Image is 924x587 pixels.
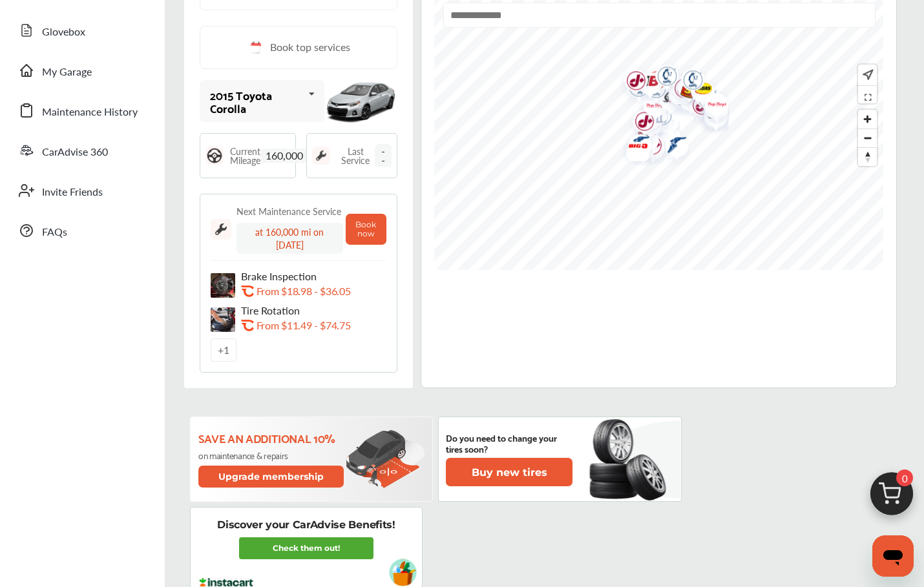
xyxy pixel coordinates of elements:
span: -- [375,144,392,167]
img: tire-rotation-thumb.jpg [211,307,235,332]
img: cal_icon.0803b883.svg [247,39,264,56]
div: Map marker [625,122,658,150]
img: border-line.da1032d4.svg [211,260,386,261]
img: instacart-logo.217963cc.svg [198,578,255,587]
img: logo-bigbrand.png [669,81,704,116]
img: steering_logo [205,147,224,165]
div: Next Maintenance Service [236,205,341,218]
img: BigOTires_Logo_2024_BigO_RGB_BrightRed.png [616,135,651,161]
img: logo-get-spiffy.png [619,128,653,169]
button: Zoom in [858,110,877,129]
button: Upgrade membership [198,466,344,488]
div: 2015 Toyota Corolla [210,88,303,114]
p: Brake Inspection [241,270,383,282]
div: Map marker [614,63,647,103]
button: Zoom out [858,129,877,147]
div: + 1 [211,338,236,362]
img: maintenance_logo [312,147,330,165]
a: Invite Friends [12,174,152,207]
p: From $11.49 - $74.75 [257,319,351,331]
img: Midas+Logo_RGB.png [681,74,715,107]
div: at 160,000 mi on [DATE] [236,223,343,254]
button: Book now [346,214,386,245]
span: Glovebox [42,24,85,41]
div: Map marker [660,76,692,104]
a: Buy new tires [446,458,575,486]
span: Zoom out [858,129,877,147]
img: logo-discount-tire.png [625,122,660,150]
div: Map marker [681,74,713,107]
span: Invite Friends [42,184,103,201]
img: new-tire.a0c7fe23.svg [588,413,673,505]
a: +1 [211,338,236,362]
img: logo-discount-tire.png [660,76,694,104]
a: Check them out! [239,537,373,559]
img: logo-jiffylube.png [623,103,657,144]
img: brake-inspection-thumb.jpg [211,273,235,298]
span: Maintenance History [42,104,138,121]
div: Map marker [622,130,654,165]
img: logo-bigbrand.png [622,130,656,165]
div: Map marker [631,127,663,168]
img: logo-bigbrand.png [629,65,663,100]
div: Map marker [695,98,727,132]
img: update-membership.81812027.svg [346,429,425,489]
a: Glovebox [12,14,152,47]
span: 0 [896,469,913,486]
p: Tire Rotation [241,304,383,316]
div: Map marker [671,62,704,103]
img: recenter.ce011a49.svg [860,68,874,82]
img: logo-bigbrand.png [629,106,663,141]
div: Map marker [655,128,688,166]
img: maintenance_logo [211,219,231,240]
p: Discover your CarAdvise Benefits! [217,518,395,532]
img: logo-goodyear.png [655,128,689,166]
button: Buy new tires [446,458,572,486]
a: My Garage [12,54,152,87]
span: Last Service [337,147,375,165]
p: From $18.98 - $36.05 [257,285,351,297]
img: logo-bigbrand.png [649,81,684,116]
div: Map marker [629,65,661,100]
p: on maintenance & repairs [198,450,346,460]
p: Do you need to change your tires soon? [446,432,572,454]
div: Map marker [638,62,670,103]
img: logo-goodyear.png [618,127,653,165]
img: cart_icon.3d0951e8.svg [861,466,923,528]
img: logo-bigbrand.png [695,98,729,132]
div: Map marker [686,80,719,121]
img: logo-get-spiffy.png [671,62,706,103]
span: Book top services [270,39,350,56]
img: logo-jiffylube.png [614,63,649,103]
img: logo-get-spiffy.png [686,80,720,121]
p: Save an additional 10% [198,431,346,445]
div: Map marker [669,81,702,116]
span: Reset bearing to north [858,148,877,166]
a: CarAdvise 360 [12,134,152,167]
span: My Garage [42,64,92,81]
img: Midas+Logo_RGB.png [631,130,666,164]
span: FAQs [42,224,67,241]
img: logo-jiffylube.png [631,127,665,168]
div: Map marker [695,87,728,127]
a: Maintenance History [12,94,152,127]
img: logo-pepboys.png [695,87,730,127]
span: Current Mileage [230,147,260,165]
button: Reset bearing to north [858,147,877,166]
span: CarAdvise 360 [42,144,108,161]
img: logo-get-spiffy.png [646,58,680,99]
img: logo-firestone.png [638,62,672,103]
div: Map marker [629,106,661,141]
div: Map marker [649,81,682,116]
a: Book top services [200,26,397,69]
iframe: Button to launch messaging window [872,535,914,577]
img: instacart-vehicle.0979a191.svg [389,559,417,586]
a: FAQs [12,214,152,247]
div: Map marker [646,58,678,99]
img: mobile_9810_st0640_046.jpg [324,74,397,128]
span: 160,000 [260,149,308,163]
div: Map marker [618,127,651,165]
div: Map marker [623,103,655,144]
div: Map marker [616,135,649,161]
